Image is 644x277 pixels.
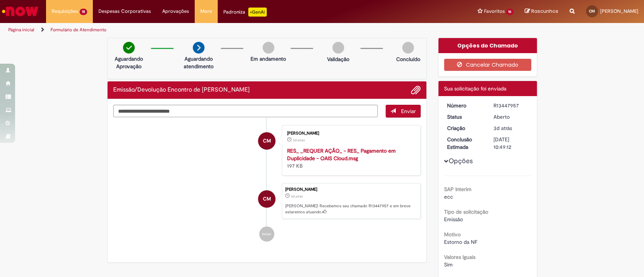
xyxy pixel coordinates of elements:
ul: Trilhas de página [6,23,424,37]
b: Motivo [444,231,461,238]
a: RES_ _REQUER AÇÃO_ - RES_ Pagamento em Duplicidade - OAIS Cloud.msg [287,147,396,162]
p: Concluído [396,55,420,63]
span: More [200,8,212,15]
dt: Conclusão Estimada [441,136,488,151]
span: 3d atrás [291,194,303,199]
span: Sua solicitação foi enviada [444,85,506,92]
a: Rascunhos [525,8,558,15]
div: Camily Cardoso da Silva Malta [258,190,275,208]
div: Padroniza [223,8,267,17]
span: Rascunhos [531,8,558,15]
img: arrow-next.png [193,42,204,54]
div: Camily Cardoso da Silva Malta [258,132,275,150]
div: 26/08/2025 11:49:07 [493,124,529,132]
span: Enviar [401,108,416,115]
time: 26/08/2025 11:49:05 [293,138,305,142]
div: Aberto [493,113,529,121]
div: R13447957 [493,102,529,109]
span: 3d atrás [293,138,305,142]
span: CM [263,190,271,208]
ul: Histórico de tíquete [113,118,421,249]
span: Aprovações [162,8,189,15]
p: Aguardando atendimento [180,55,217,70]
p: Aguardando Aprovação [111,55,147,70]
span: Despesas Corporativas [98,8,151,15]
img: check-circle-green.png [123,42,135,54]
button: Adicionar anexos [411,85,421,95]
p: [PERSON_NAME]! Recebemos seu chamado R13447957 e em breve estaremos atuando. [285,203,417,215]
dt: Número [441,102,488,109]
b: SAP Interim [444,186,472,193]
img: img-circle-grey.png [332,42,344,54]
span: 16 [506,9,513,15]
p: Validação [327,55,349,63]
span: Favoritos [484,8,504,15]
span: CM [263,132,271,150]
div: [PERSON_NAME] [287,131,413,136]
span: 3d atrás [493,125,512,132]
span: CM [589,9,595,14]
span: Requisições [52,8,78,15]
h2: Emissão/Devolução Encontro de Contas Fornecedor Histórico de tíquete [113,87,250,93]
a: Página inicial [8,27,34,33]
b: Valores Iguais [444,254,475,260]
span: Sim [444,261,453,268]
button: Cancelar Chamado [444,59,531,71]
span: [PERSON_NAME] [600,8,638,14]
time: 26/08/2025 11:49:07 [291,194,303,199]
span: 18 [80,9,87,15]
p: Em andamento [251,55,286,63]
b: Tipo de solicitação [444,208,488,215]
li: Camily Cardoso da Silva Malta [113,183,421,219]
span: Estorno da NF [444,239,477,245]
div: 197 KB [287,147,413,170]
img: img-circle-grey.png [263,42,274,54]
a: Formulário de Atendimento [51,27,106,33]
div: [DATE] 10:49:12 [493,136,529,151]
textarea: Digite sua mensagem aqui... [113,105,378,118]
img: ServiceNow [1,4,40,19]
dt: Criação [441,124,488,132]
dt: Status [441,113,488,121]
div: [PERSON_NAME] [285,187,417,192]
button: Enviar [386,105,421,118]
img: img-circle-grey.png [402,42,414,54]
p: +GenAi [248,8,267,17]
span: Emissão [444,216,463,223]
span: ecc [444,193,453,200]
time: 26/08/2025 11:49:07 [493,125,512,132]
div: Opções do Chamado [438,38,537,53]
